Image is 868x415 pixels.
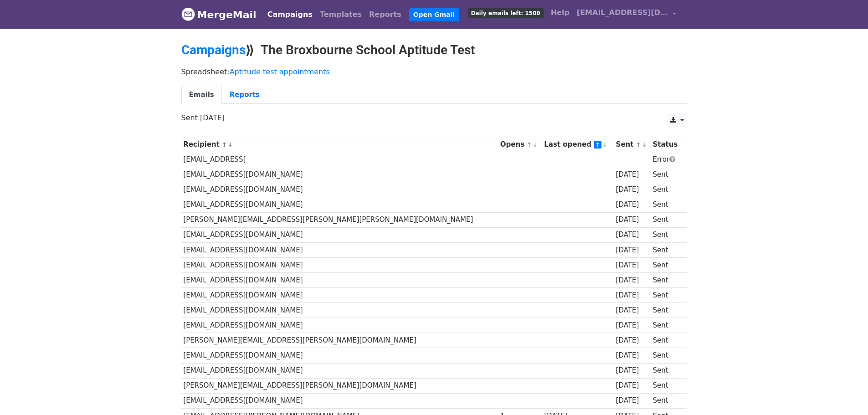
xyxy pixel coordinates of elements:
a: Open Gmail [409,8,459,21]
td: [EMAIL_ADDRESS][DOMAIN_NAME] [181,182,498,197]
th: Sent [614,137,651,152]
a: Help [547,4,573,22]
div: [DATE] [616,275,648,286]
td: [EMAIL_ADDRESS][DOMAIN_NAME] [181,242,498,257]
td: [EMAIL_ADDRESS][DOMAIN_NAME] [181,257,498,272]
td: Sent [651,227,682,242]
a: ↑ [222,141,227,148]
td: [EMAIL_ADDRESS][DOMAIN_NAME] [181,348,498,363]
td: Sent [651,288,682,303]
a: Daily emails left: 1500 [464,4,547,22]
td: Sent [651,333,682,348]
div: [DATE] [616,350,648,361]
p: Sent [DATE] [181,113,687,123]
a: ↓ [533,141,538,148]
td: [EMAIL_ADDRESS][DOMAIN_NAME] [181,272,498,287]
a: Aptitude test appointments [230,67,330,76]
td: Sent [651,303,682,318]
th: Opens [498,137,542,152]
div: [DATE] [616,365,648,376]
td: Sent [651,318,682,333]
div: [DATE] [616,260,648,271]
div: [DATE] [616,305,648,316]
td: Sent [651,272,682,287]
td: Error [651,152,682,167]
td: [PERSON_NAME][EMAIL_ADDRESS][PERSON_NAME][DOMAIN_NAME] [181,333,498,348]
div: [DATE] [616,200,648,210]
th: Status [651,137,682,152]
td: [PERSON_NAME][EMAIL_ADDRESS][PERSON_NAME][PERSON_NAME][DOMAIN_NAME] [181,212,498,227]
td: Sent [651,197,682,212]
a: ↑ [636,141,641,148]
td: Sent [651,212,682,227]
img: MergeMail logo [181,7,195,21]
div: [DATE] [616,320,648,331]
div: [DATE] [616,245,648,256]
a: Campaigns [264,5,316,24]
td: [EMAIL_ADDRESS][DOMAIN_NAME] [181,167,498,182]
td: Sent [651,257,682,272]
a: ↓ [228,141,233,148]
td: Sent [651,167,682,182]
span: Daily emails left: 1500 [468,8,544,18]
div: [DATE] [616,169,648,180]
td: [EMAIL_ADDRESS][DOMAIN_NAME] [181,363,498,378]
td: Sent [651,348,682,363]
td: [EMAIL_ADDRESS][DOMAIN_NAME] [181,227,498,242]
a: Campaigns [181,42,246,57]
a: [EMAIL_ADDRESS][DOMAIN_NAME] [573,4,680,25]
td: Sent [651,363,682,378]
a: MergeMail [181,5,257,24]
td: Sent [651,393,682,408]
a: Emails [181,86,222,104]
a: ↑ [594,141,601,149]
a: ↓ [642,141,647,148]
td: [EMAIL_ADDRESS][DOMAIN_NAME] [181,288,498,303]
a: ↑ [527,141,532,148]
div: [DATE] [616,380,648,391]
a: Reports [365,5,405,24]
div: [DATE] [616,335,648,346]
a: Templates [316,5,365,24]
a: ↓ [602,141,607,148]
td: [EMAIL_ADDRESS][DOMAIN_NAME] [181,318,498,333]
td: [EMAIL_ADDRESS][DOMAIN_NAME] [181,303,498,318]
td: [EMAIL_ADDRESS][DOMAIN_NAME] [181,393,498,408]
th: Recipient [181,137,498,152]
td: Sent [651,182,682,197]
th: Last opened [542,137,613,152]
div: [DATE] [616,290,648,301]
td: [EMAIL_ADDRESS][DOMAIN_NAME] [181,197,498,212]
a: Reports [222,86,267,104]
div: [DATE] [616,230,648,240]
td: Sent [651,242,682,257]
div: [DATE] [616,184,648,195]
div: [DATE] [616,215,648,225]
span: [EMAIL_ADDRESS][DOMAIN_NAME] [577,7,668,18]
h2: ⟫ The Broxbourne School Aptitude Test [181,42,687,58]
td: [EMAIL_ADDRESS] [181,152,498,167]
div: [DATE] [616,395,648,406]
td: [PERSON_NAME][EMAIL_ADDRESS][PERSON_NAME][DOMAIN_NAME] [181,378,498,393]
td: Sent [651,378,682,393]
p: Spreadsheet: [181,67,687,77]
